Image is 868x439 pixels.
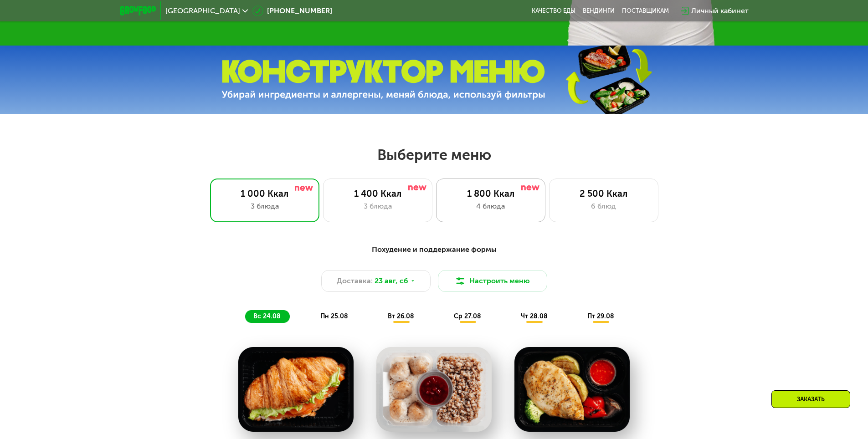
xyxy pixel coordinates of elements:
[454,312,481,320] span: ср 27.08
[446,201,536,212] div: 4 блюда
[587,312,614,320] span: пт 29.08
[771,390,850,408] div: Заказать
[220,188,310,199] div: 1 000 Ккал
[438,270,547,292] button: Настроить меню
[583,7,615,15] a: Вендинги
[220,201,310,212] div: 3 блюда
[559,201,649,212] div: 6 блюд
[622,7,669,15] div: поставщикам
[532,7,575,15] a: Качество еды
[252,5,332,16] a: [PHONE_NUMBER]
[253,312,281,320] span: вс 24.08
[375,276,408,286] span: 23 авг, сб
[337,276,373,286] span: Доставка:
[29,146,839,164] h2: Выберите меню
[164,244,704,255] div: Похудение и поддержание формы
[333,201,423,212] div: 3 блюда
[691,5,749,16] div: Личный кабинет
[559,188,649,199] div: 2 500 Ккал
[446,188,536,199] div: 1 800 Ккал
[320,312,348,320] span: пн 25.08
[165,7,240,15] span: [GEOGRAPHIC_DATA]
[521,312,548,320] span: чт 28.08
[333,188,423,199] div: 1 400 Ккал
[388,312,414,320] span: вт 26.08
